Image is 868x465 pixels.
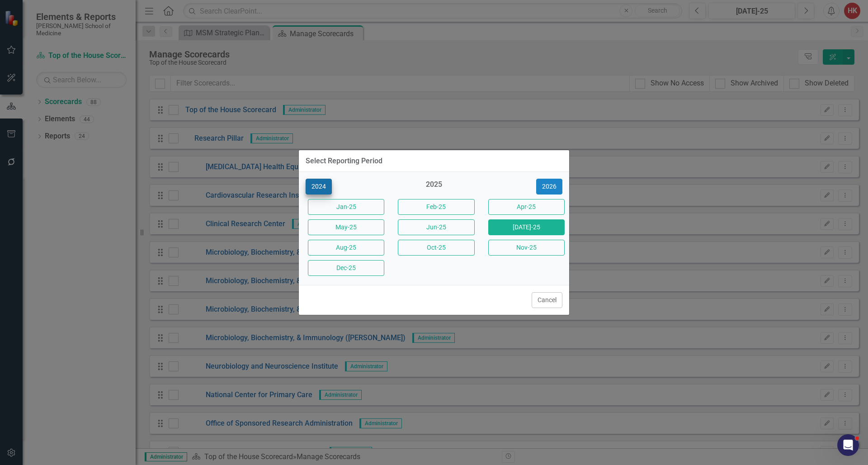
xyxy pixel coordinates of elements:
button: [DATE]-25 [488,219,565,235]
button: Apr-25 [488,199,565,215]
button: Jan-25 [308,199,384,215]
button: Nov-25 [488,240,565,256]
button: Jun-25 [398,219,474,235]
button: 2026 [536,179,562,195]
div: 2025 [396,180,472,195]
button: Oct-25 [398,240,474,256]
button: Feb-25 [398,199,474,215]
button: 2024 [306,179,332,195]
button: Dec-25 [308,260,384,276]
button: May-25 [308,219,384,235]
iframe: Intercom live chat [837,434,859,456]
div: Select Reporting Period [306,157,382,165]
button: Aug-25 [308,240,384,256]
button: Cancel [532,292,562,308]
